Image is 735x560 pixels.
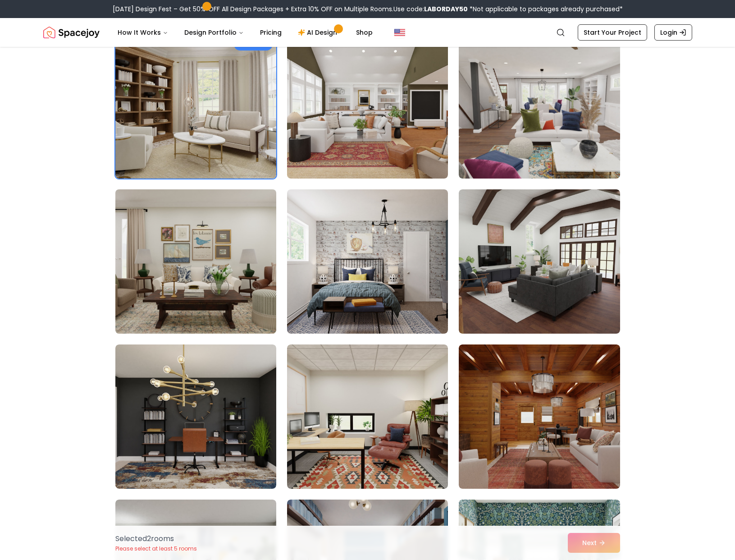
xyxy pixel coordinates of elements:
img: Room room-49 [115,34,276,179]
img: Spacejoy Logo [43,23,100,41]
span: Use code: [393,5,468,14]
img: United States [394,27,405,38]
a: Shop [349,23,380,41]
img: Room room-54 [459,189,620,334]
a: Start Your Project [578,24,647,41]
nav: Global [43,18,692,47]
img: Room room-51 [459,34,620,179]
img: Room room-53 [287,189,448,334]
a: AI Design [291,23,347,41]
p: Please select at least 5 rooms [115,545,197,552]
span: *Not applicable to packages already purchased* [468,5,623,14]
img: Room room-57 [459,344,620,489]
img: Room room-55 [115,344,276,489]
div: [DATE] Design Fest – Get 50% OFF All Design Packages + Extra 10% OFF on Multiple Rooms. [113,5,623,14]
a: Pricing [253,23,289,41]
img: Room room-56 [287,344,448,489]
img: Room room-52 [111,186,280,337]
nav: Main [110,23,380,41]
a: Spacejoy [43,23,100,41]
button: Design Portfolio [177,23,251,41]
img: Room room-50 [287,34,448,179]
p: Selected 2 room s [115,533,197,544]
b: LABORDAY50 [424,5,468,14]
a: Login [654,24,692,41]
button: How It Works [110,23,175,41]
